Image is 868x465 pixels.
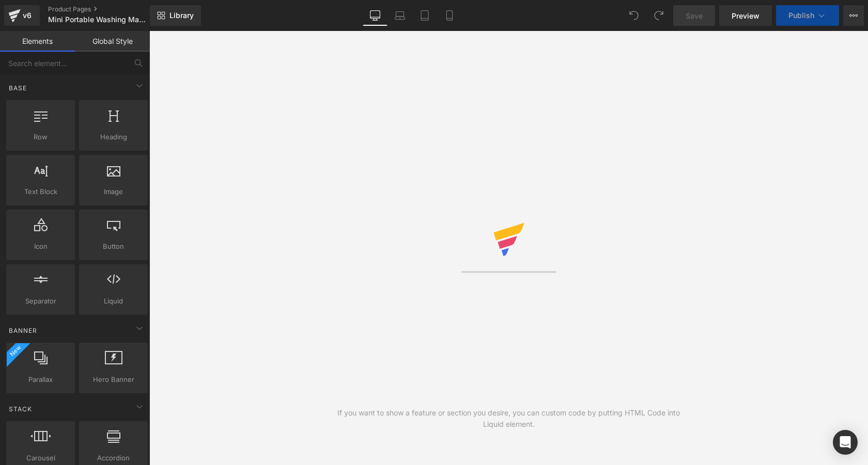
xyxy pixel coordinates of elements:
a: Laptop [388,5,412,26]
span: Library [169,11,194,20]
span: Preview [732,10,760,21]
span: Accordion [82,453,145,463]
span: Parallax [9,374,72,385]
a: Global Style [75,31,150,52]
span: Row [9,132,72,142]
span: Icon [9,241,72,252]
span: Banner [8,326,38,335]
span: Button [82,241,145,252]
a: Mobile [437,5,462,26]
a: v6 [4,5,40,26]
a: Desktop [363,5,388,26]
a: Product Pages [48,5,167,13]
a: Preview [719,5,772,26]
div: If you want to show a feature or section you desire, you can custom code by putting HTML Code int... [329,407,689,430]
button: Publish [776,5,839,26]
span: Carousel [9,453,72,463]
span: Separator [9,296,72,307]
a: New Library [150,5,201,26]
button: Redo [648,5,669,26]
div: Open Intercom Messenger [833,430,858,455]
span: Heading [82,132,145,142]
span: Image [82,186,145,197]
button: More [843,5,864,26]
span: Text Block [9,186,72,197]
span: Base [8,83,28,93]
span: Hero Banner [82,374,145,385]
button: Undo [624,5,644,26]
span: Mini Portable Washing Machine for Underwear, Socks &amp; Baby Clothes (1.5L) — DEWELPRO [48,15,147,24]
div: v6 [21,9,34,22]
a: Tablet [412,5,437,26]
span: Liquid [82,296,145,307]
span: Stack [8,404,33,414]
span: Publish [788,11,814,20]
span: Save [686,10,703,21]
